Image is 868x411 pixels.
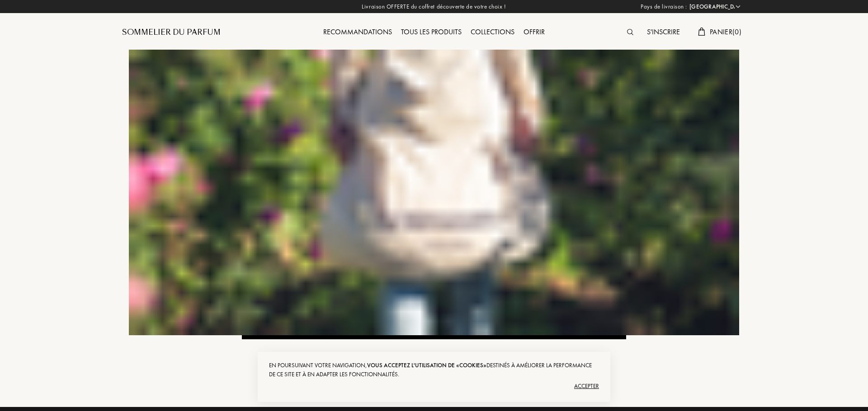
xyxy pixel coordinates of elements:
[129,50,739,335] img: Cepages Parfums Banner
[466,27,519,37] a: Collections
[319,27,396,38] div: Recommandations
[641,2,687,11] span: Pays de livraison :
[319,27,396,37] a: Recommandations
[466,27,519,38] div: Collections
[122,27,221,38] a: Sommelier du Parfum
[642,27,684,37] a: S'inscrire
[710,27,741,37] span: Panier ( 0 )
[627,29,633,35] img: search_icn.svg
[698,28,705,36] img: cart.svg
[269,379,599,393] div: Accepter
[396,27,466,37] a: Tous les produits
[396,27,466,38] div: Tous les produits
[269,361,599,379] div: En poursuivant votre navigation, destinés à améliorer la performance de ce site et à en adapter l...
[367,361,486,369] span: vous acceptez l'utilisation de «cookies»
[519,27,549,37] a: Offrir
[519,27,549,38] div: Offrir
[642,27,684,38] div: S'inscrire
